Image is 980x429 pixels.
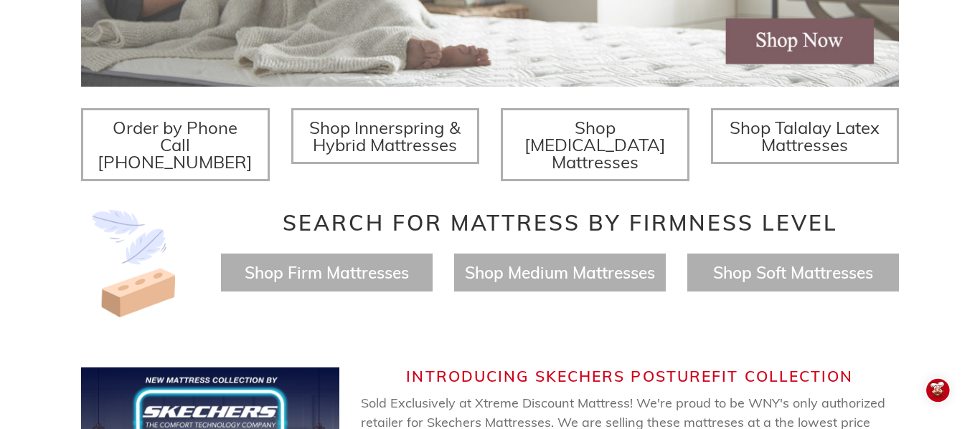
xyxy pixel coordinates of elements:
[245,262,409,283] a: Shop Firm Mattresses
[524,117,666,173] span: Shop [MEDICAL_DATA] Mattresses
[309,117,461,155] span: Shop Innerspring & Hybrid Mattresses
[501,108,689,181] a: Shop [MEDICAL_DATA] Mattresses
[465,262,655,283] a: Shop Medium Mattresses
[925,378,950,403] img: svg%3E%0A
[283,209,838,236] span: Search for Mattress by Firmness Level
[406,367,853,385] span: Introducing Skechers Posturefit Collection
[925,378,950,403] img: svg+xml,%3Csvg%20width%3D%2234%22%20height%3D%2234%22%20viewBox%3D%220%200%2034%2034%22%20fill%3D...
[98,117,253,173] span: Order by Phone Call [PHONE_NUMBER]
[730,117,880,155] span: Shop Talalay Latex Mattresses
[81,108,270,181] a: Order by Phone Call [PHONE_NUMBER]
[291,108,480,164] a: Shop Innerspring & Hybrid Mattresses
[713,262,873,283] a: Shop Soft Mattresses
[81,210,189,317] img: Image-of-brick- and-feather-representing-firm-and-soft-feel
[711,108,900,164] a: Shop Talalay Latex Mattresses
